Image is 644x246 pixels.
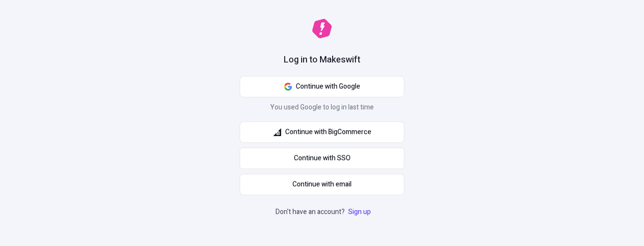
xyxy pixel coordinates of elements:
span: Continue with BigCommerce [285,127,371,138]
span: Continue with email [292,179,352,190]
span: Continue with Google [296,81,360,92]
button: Continue with BigCommerce [240,122,404,143]
button: Continue with Google [240,76,404,97]
a: Sign up [346,207,373,217]
a: Continue with SSO [240,148,404,169]
h1: Log in to Makeswift [284,54,360,66]
p: You used Google to log in last time [240,102,404,117]
button: Continue with email [240,174,404,195]
p: Don't have an account? [276,207,373,217]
